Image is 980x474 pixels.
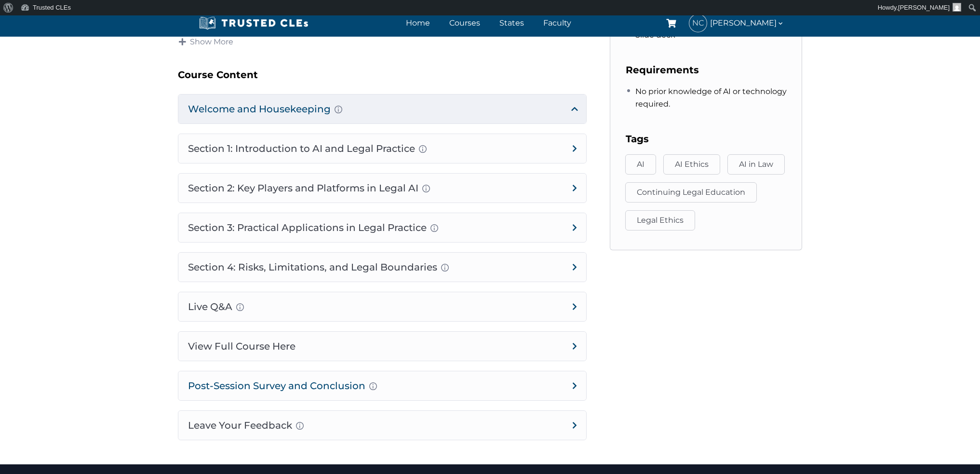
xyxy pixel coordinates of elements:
[178,174,586,203] h4: Section 2: Key Players and Platforms in Legal AI
[196,16,311,30] img: Trusted CLEs
[663,154,720,175] a: AI Ethics
[626,131,787,147] h3: Tags
[178,95,586,123] h4: Welcome and Housekeeping
[178,134,586,163] h4: Section 1: Introduction to AI and Legal Practice
[635,85,787,110] span: No prior knowledge of AI or technology required.
[625,210,695,230] a: Legal Ethics
[178,292,586,321] h4: Live Q&A
[625,154,656,175] a: AI
[447,16,483,30] a: Courses
[190,37,233,47] span: Show More
[626,62,787,78] h3: Requirements
[898,4,950,11] span: [PERSON_NAME]
[178,253,586,282] h4: Section 4: Risks, Limitations, and Legal Boundaries
[689,14,707,32] span: NC
[178,371,586,400] h4: Post-Session Survey and Conclusion
[178,332,586,361] h4: View Full Course Here
[710,16,784,29] span: [PERSON_NAME]
[403,16,432,30] a: Home
[178,67,587,82] h3: Course Content
[178,36,234,48] a: Show More
[178,411,586,440] h4: Leave Your Feedback
[178,213,586,242] h4: Section 3: Practical Applications in Legal Practice
[727,154,785,175] a: AI in Law
[625,182,757,203] a: Continuing Legal Education
[541,16,574,30] a: Faculty
[497,16,526,30] a: States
